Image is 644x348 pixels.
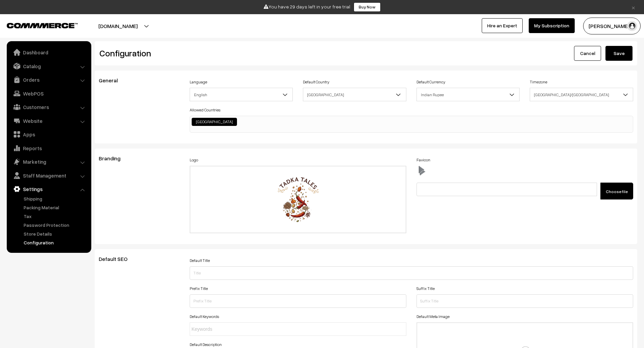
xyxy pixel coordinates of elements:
[416,314,450,320] label: Default Meta Image
[22,195,89,202] a: Shipping
[22,239,89,246] a: Configuration
[99,48,361,58] h2: Configuration
[8,115,89,127] a: Website
[190,157,198,163] label: Logo
[190,89,293,101] span: English
[303,89,406,101] span: India
[354,2,381,12] a: Buy Now
[99,256,136,262] span: Default SEO
[190,88,293,101] span: English
[530,88,633,101] span: Asia/Kolkata
[99,77,126,84] span: General
[190,266,634,280] input: Title
[190,107,220,113] label: Allowed Countries
[8,169,89,182] a: Staff Management
[416,157,430,163] label: Favicon
[629,3,638,11] a: ×
[8,87,89,100] a: WebPOS
[8,156,89,168] a: Marketing
[416,79,445,85] label: Default Currency
[7,23,78,28] img: COMMMERCE
[190,286,208,292] label: Prefix Title
[416,294,633,308] input: Suffix Title
[192,326,251,333] input: Keywords
[530,79,547,85] label: Timezone
[8,128,89,140] a: Apps
[482,18,523,33] a: Hire an Expert
[22,221,89,229] a: Password Protection
[574,46,601,61] a: Cancel
[8,101,89,113] a: Customers
[416,166,427,176] img: favicon.ico
[75,18,161,34] button: [DOMAIN_NAME]
[416,286,435,292] label: Suffix Title
[417,89,520,101] span: Indian Rupee
[605,46,633,61] button: Save
[8,74,89,86] a: Orders
[583,18,641,34] button: [PERSON_NAME]
[7,21,66,29] a: COMMMERCE
[2,2,642,12] div: You have 29 days left in your free trial
[190,342,222,348] label: Default Description
[606,189,628,194] span: Choose file
[303,88,406,101] span: India
[8,183,89,195] a: Settings
[190,258,210,264] label: Default Title
[190,294,406,308] input: Prefix Title
[8,46,89,58] a: Dashboard
[192,118,237,126] li: India
[99,155,128,162] span: Branding
[22,213,89,220] a: Tax
[530,89,633,101] span: Asia/Kolkata
[22,230,89,237] a: Store Details
[529,18,575,33] a: My Subscription
[190,314,219,320] label: Default Keywords
[190,79,207,85] label: Language
[303,79,329,85] label: Default Country
[416,88,520,101] span: Indian Rupee
[8,142,89,154] a: Reports
[8,60,89,72] a: Catalog
[22,204,89,211] a: Packing Material
[627,21,637,31] img: user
